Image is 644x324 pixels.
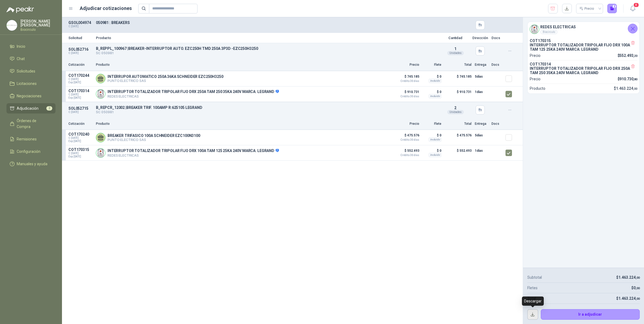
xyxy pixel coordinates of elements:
p: 1 días [475,89,488,95]
p: Docs [491,121,502,126]
p: REDES ELECTRICAS [108,94,279,98]
p: Producto [96,36,439,40]
span: Exp: [DATE] [68,81,93,84]
p: Total [527,295,536,301]
div: Incluido [429,79,441,83]
span: ,20 [633,54,637,58]
span: Crédito 30 días [392,80,419,82]
p: $ 745.185 [445,73,472,84]
span: 0 [633,286,640,290]
span: 2 [454,106,456,110]
span: C: [DATE] [68,152,93,155]
a: Remisiones [6,134,56,144]
p: Docs [491,36,502,40]
div: Unidades [447,51,464,55]
p: Biocirculo [20,28,56,31]
p: Entrega [475,121,488,126]
span: 1.463.224 [618,275,640,280]
p: Subtotal [527,274,542,280]
p: Flete [423,62,441,67]
span: 1.463.224 [618,296,640,301]
span: Crédito 30 días [392,95,419,98]
p: C: [DATE] [68,25,93,28]
div: Precio [579,5,595,13]
span: Configuración [17,149,40,154]
a: Configuración [6,146,56,157]
a: Manuales y ayuda [6,159,56,169]
span: Solicitudes [17,68,35,74]
span: Órdenes de Compra [17,118,50,130]
span: Licitaciones [17,81,37,87]
div: Descargar [522,297,544,306]
p: REDES ELECTRICAS [108,153,279,157]
p: C: [DATE] [68,111,93,114]
p: INTERRUPOR AUTOMATICO 250A 36KA SCHNEIDER EZC250H3250 [108,74,223,79]
p: PUNTO ELECTRICO SAS [108,79,223,83]
p: C: [DATE] [68,51,93,55]
span: Crédito 30 días [392,154,419,157]
p: B_REPPL_100967 | BREAKER-INTERRUPTOR AUTO. EZC250H TMD 250A 3P3D -EZC250H3250 [96,46,439,51]
p: $ 0 [423,73,441,80]
p: Dirección [472,36,488,40]
p: SC 050981 [96,51,439,56]
p: $ 0 [423,132,441,139]
img: Company Logo [96,89,105,98]
a: Chat [6,54,56,64]
p: $ [614,85,637,91]
a: Negociaciones [6,91,56,101]
p: Precio [530,53,541,58]
p: $ [631,285,640,291]
span: C: [DATE] [68,78,93,81]
p: $ 910.731 [392,89,419,98]
div: Unidades [447,110,464,114]
p: Docs [491,62,502,67]
p: $ 475.576 [392,132,419,141]
p: COT170315 [68,147,93,152]
img: Company Logo [530,25,539,34]
p: $ 552.493 [445,147,472,158]
span: Exp: [DATE] [68,140,93,143]
p: $ [616,295,640,301]
img: Logo peakr [6,6,34,13]
p: PUNTO ELECTRICO SAS [108,138,200,142]
p: $ 910.731 [445,89,472,99]
span: ,00 [636,297,640,301]
p: Producto [96,121,389,126]
p: SOL052716 [68,47,93,51]
p: 5 días [475,132,488,139]
p: SOL052715 [68,106,93,111]
span: ,00 [633,87,637,91]
p: Flete [423,121,441,126]
span: C: [DATE] [68,136,93,140]
a: Solicitudes [6,66,56,76]
a: Licitaciones [6,78,56,89]
p: $ 745.185 [392,73,419,82]
p: 1 días [475,147,488,154]
span: ,80 [633,78,637,81]
span: ,00 [636,276,640,280]
p: COT170314 [530,62,637,66]
p: COT170244 [68,73,93,78]
p: INTERRUPTOR TOTALIZADOR TRIPOLAR FIJO DRX 100A TAM 125 25KA 240V MARCA: LEGRAND [108,149,279,153]
span: Exp: [DATE] [68,155,93,158]
h4: REDES ELECTRICAS [540,24,576,30]
span: Exp: [DATE] [68,96,93,99]
button: Cerrar [628,24,638,33]
p: 5 días [475,73,488,80]
p: GSOL004974 [68,20,93,25]
p: Precio [392,121,419,126]
h1: Adjudicar cotizaciones [80,5,132,12]
div: Incluido [429,153,441,157]
span: Crédito 30 días [392,139,419,141]
div: Biocirculo [540,30,558,34]
span: Adjudicación [17,105,39,111]
img: Company Logo [96,149,105,157]
span: 1.463.224 [616,86,637,91]
img: Company Logo [7,20,17,30]
span: Inicio [17,43,25,49]
p: BREAKER TRIFASICO 100A SCHNEIDER EZC100N3100 [108,133,200,138]
span: Negociaciones [17,93,41,99]
span: 1 [454,47,456,51]
p: $ 475.576 [445,132,472,143]
a: Adjudicación2 [6,103,56,113]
